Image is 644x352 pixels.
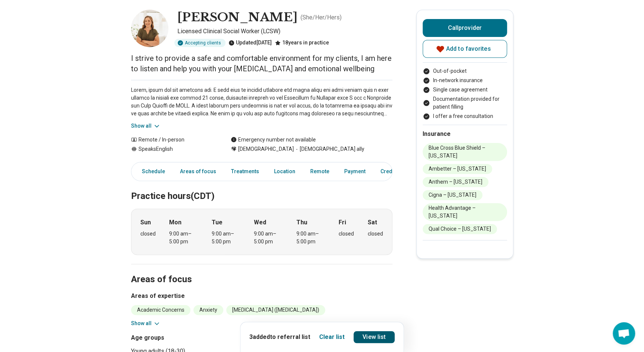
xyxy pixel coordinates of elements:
p: ( She/Her/Hers ) [301,13,342,22]
h3: Age groups [131,333,259,342]
div: 9:00 am – 5:00 pm [254,230,283,246]
a: Payment [340,164,370,179]
button: Add to favorites [423,40,507,58]
p: I strive to provide a safe and comfortable environment for my clients, I am here to listen and he... [131,53,392,74]
li: Ambetter – [US_STATE] [423,164,492,174]
a: Schedule [133,164,169,179]
div: Open chat [613,322,635,345]
strong: Sun [140,218,151,227]
div: 9:00 am – 5:00 pm [212,230,240,246]
ul: Payment options [423,67,507,120]
span: to referral list [270,333,310,340]
strong: Thu [296,218,307,227]
p: 3 added [249,333,310,342]
button: Show all [131,122,161,130]
div: Remote / In-person [131,136,216,144]
div: 18 years in practice [275,39,329,47]
strong: Fri [339,218,346,227]
li: Documentation provided for patient filling [423,95,507,111]
li: Anxiety [193,305,223,315]
li: Single case agreement [423,86,507,94]
li: [MEDICAL_DATA] ([MEDICAL_DATA]) [226,305,325,315]
div: closed [339,230,354,238]
a: Remote [306,164,334,179]
strong: Tue [212,218,223,227]
button: Show all [131,320,161,327]
div: closed [368,230,383,238]
li: Blue Cross Blue Shield – [US_STATE] [423,143,507,161]
div: When does the program meet? [131,209,392,255]
div: Accepting clients [174,39,225,47]
img: Melissa Atkinson, Licensed Clinical Social Worker (LCSW) [131,10,168,47]
p: Lorem, ipsum dol sit ametcons adi. E sedd eius te incidid utlabore etd magna aliqu eni admi venia... [131,86,392,118]
li: Anthem – [US_STATE] [423,177,488,187]
li: Out-of-pocket [423,67,507,75]
button: Callprovider [423,19,507,37]
h2: Insurance [423,130,507,138]
li: Cigna – [US_STATE] [423,190,482,200]
div: 9:00 am – 5:00 pm [169,230,198,246]
h2: Areas of focus [131,255,392,286]
div: Emergency number not available [231,136,316,144]
p: Licensed Clinical Social Worker (LCSW) [177,27,392,36]
span: Add to favorites [446,46,491,52]
span: [DEMOGRAPHIC_DATA] ally [294,145,364,153]
a: View list [354,331,395,343]
li: I offer a free consultation [423,112,507,120]
li: Academic Concerns [131,305,190,315]
a: Location [270,164,300,179]
h2: Practice hours (CDT) [131,172,392,203]
h3: Areas of expertise [131,292,392,300]
div: Speaks English [131,145,216,153]
button: Clear list [319,333,345,342]
strong: Wed [254,218,266,227]
div: Updated [DATE] [228,39,272,47]
span: [DEMOGRAPHIC_DATA] [238,145,294,153]
strong: Sat [368,218,377,227]
li: In-network insurance [423,77,507,84]
div: 9:00 am – 5:00 pm [296,230,325,246]
li: Qual Choice – [US_STATE] [423,224,497,234]
div: closed [140,230,156,238]
li: Health Advantage – [US_STATE] [423,203,507,221]
a: Treatments [227,164,264,179]
a: Areas of focus [175,164,221,179]
a: Credentials [376,164,413,179]
h1: [PERSON_NAME] [177,10,298,25]
strong: Mon [169,218,181,227]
